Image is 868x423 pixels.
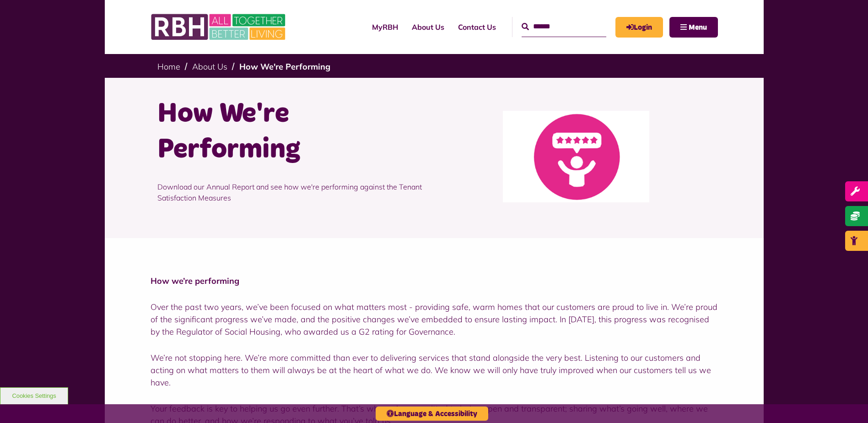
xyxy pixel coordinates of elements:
[669,17,718,38] button: Navigation
[239,61,330,72] a: How We're Performing
[451,15,503,39] a: Contact Us
[365,15,405,39] a: MyRBH
[157,96,427,168] h1: How We're Performing
[376,407,488,421] button: Language & Accessibility
[503,111,649,202] img: 5 Star
[151,352,718,389] p: We’re not stopping here. We’re more committed than ever to delivering services that stand alongsi...
[151,301,718,338] p: Over the past two years, we’ve been focused on what matters most - providing safe, warm homes tha...
[151,276,239,286] strong: How we’re performing
[615,17,663,38] a: MyRBH
[157,61,180,72] a: Home
[151,9,288,45] img: RBH
[192,61,227,72] a: About Us
[827,382,868,423] iframe: Netcall Web Assistant for live chat
[157,168,427,217] p: Download our Annual Report and see how we're performing against the Tenant Satisfaction Measures
[405,15,451,39] a: About Us
[689,24,707,31] span: Menu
